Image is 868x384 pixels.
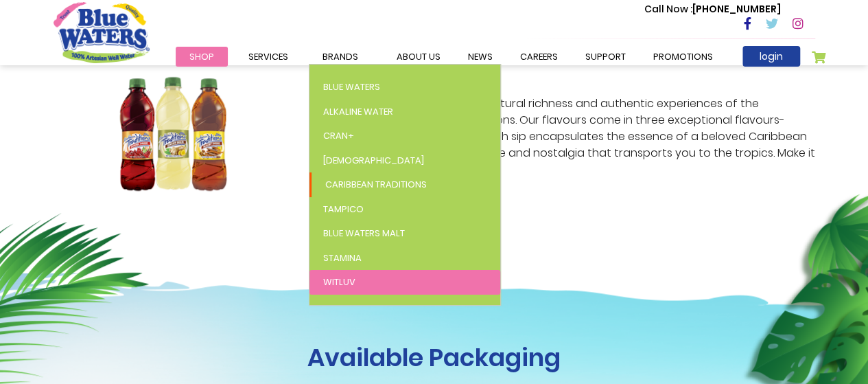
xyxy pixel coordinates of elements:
p: [PHONE_NUMBER] [644,2,781,16]
a: News [454,47,506,67]
span: [DEMOGRAPHIC_DATA] [323,154,424,167]
p: Celebrate the vibrant flavours, cultural richness and authentic experiences of the Caribbean with... [314,95,815,178]
a: login [742,46,800,67]
span: Caribbean Traditions [325,178,427,191]
span: WitLuv [323,275,355,289]
a: about us [383,47,454,67]
span: Cran+ [323,129,354,142]
span: Blue Waters Malt [323,227,405,240]
span: Blue Waters [323,80,380,93]
span: Call Now : [644,2,692,16]
span: Services [248,50,288,63]
a: careers [506,47,572,67]
span: Alkaline Water [323,105,393,118]
span: Shop [189,50,214,63]
h1: Available Packaging [54,343,815,372]
span: Brands [322,50,358,63]
a: support [572,47,640,67]
a: store logo [54,2,150,63]
span: Stamina [323,251,362,264]
span: Tampico [323,203,364,216]
a: Promotions [640,47,727,67]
